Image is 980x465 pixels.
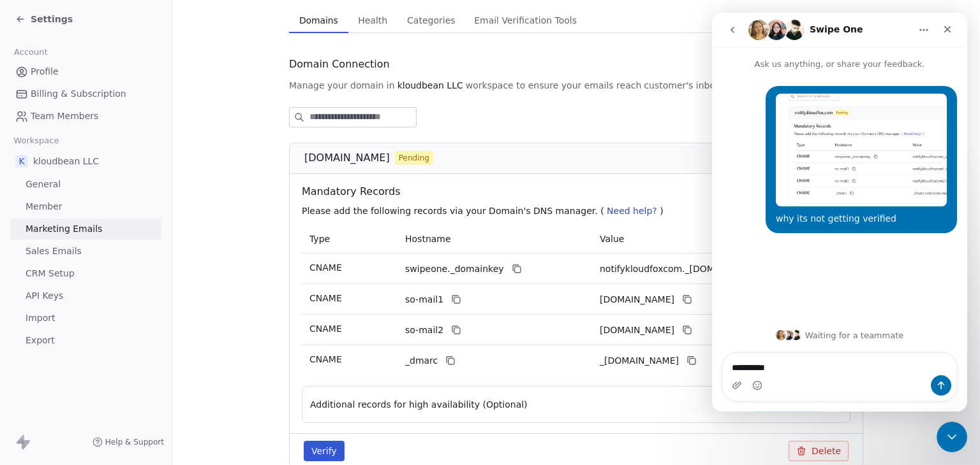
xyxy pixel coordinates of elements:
[10,241,161,262] a: Sales Emails
[10,263,161,284] a: CRM Setup
[309,324,342,334] span: CNAME
[31,87,126,101] span: Billing & Subscription
[302,184,856,199] span: Mandatory Records
[10,196,161,217] a: Member
[353,11,392,29] span: Health
[600,234,624,244] span: Value
[302,204,856,217] p: Please add the following records via your Domain's DNS manager. ( )
[10,308,161,329] a: Import
[10,83,161,104] a: Billing & Subscription
[31,13,73,25] span: Settings
[402,11,460,29] span: Categories
[712,13,967,411] iframe: Intercom live chat
[294,11,343,29] span: Domains
[289,57,390,72] span: Domain Connection
[10,61,161,82] a: Profile
[10,106,161,127] a: Team Members
[405,293,443,306] span: so-mail1
[600,324,674,337] span: notifykloudfoxcom2.swipeone.email
[405,234,451,244] span: Hostname
[644,79,834,92] span: customer's inboxes, boosting engagement
[26,334,55,347] span: Export
[600,262,764,276] span: notifykloudfoxcom._domainkey.swipeone.email
[26,245,82,258] span: Sales Emails
[31,110,98,123] span: Team Members
[399,152,429,164] span: Pending
[10,330,161,351] a: Export
[33,155,99,168] span: kloudbean LLC
[289,79,395,92] span: Manage your domain in
[405,324,443,337] span: so-mail2
[8,43,53,62] span: Account
[310,397,842,412] button: Additional records for high availability (Optional)Recommended
[304,441,345,461] button: Verify
[466,79,642,92] span: workspace to ensure your emails reach
[397,79,463,92] span: kloudbean LLC
[26,267,75,280] span: CRM Setup
[309,293,342,303] span: CNAME
[10,218,161,240] a: Marketing Emails
[26,222,102,236] span: Marketing Emails
[469,11,582,29] span: Email Verification Tools
[310,398,528,411] span: Additional records for high availability (Optional)
[26,311,55,325] span: Import
[15,13,73,25] a: Settings
[309,262,342,273] span: CNAME
[26,289,63,303] span: API Keys
[93,437,164,447] a: Help & Support
[31,65,59,78] span: Profile
[937,422,967,452] iframe: Intercom live chat
[405,262,504,276] span: swipeone._domainkey
[10,174,161,195] a: General
[600,354,679,368] span: _dmarc.swipeone.email
[10,285,161,306] a: API Keys
[26,200,63,213] span: Member
[607,206,657,216] span: Need help?
[15,155,28,168] span: k
[309,232,390,246] p: Type
[405,354,438,368] span: _dmarc
[26,178,61,191] span: General
[105,437,164,447] span: Help & Support
[309,354,342,364] span: CNAME
[304,150,390,166] span: [DOMAIN_NAME]
[789,441,849,461] button: Delete
[8,131,64,150] span: Workspace
[600,293,674,306] span: notifykloudfoxcom1.swipeone.email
